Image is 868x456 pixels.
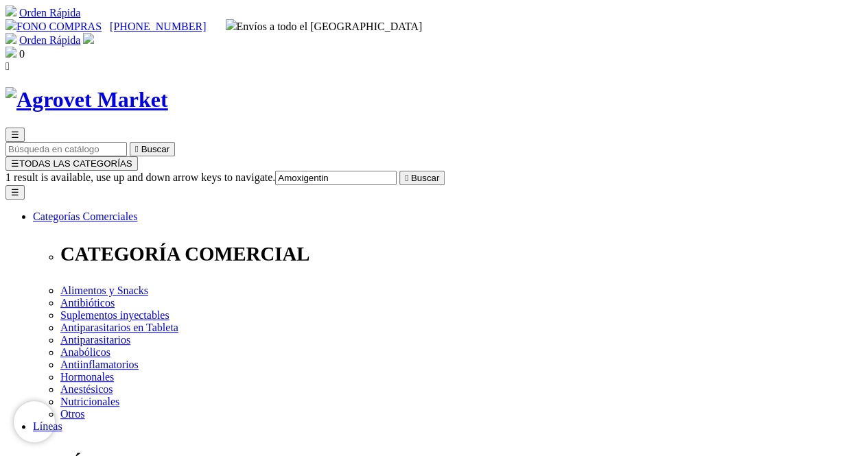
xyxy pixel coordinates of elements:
a: Otros [60,408,85,420]
span: Envíos a todo el [GEOGRAPHIC_DATA] [226,21,423,32]
a: Hormonales [60,371,114,383]
span: ☰ [11,130,19,140]
iframe: Brevo live chat [14,401,55,442]
span: 0 [19,48,25,60]
span: ☰ [11,158,19,169]
i:  [5,60,10,72]
img: Agrovet Market [5,87,168,112]
img: phone.svg [5,19,16,30]
input: Buscar [5,142,127,156]
a: Antibióticos [60,297,115,309]
img: delivery-truck.svg [226,19,237,30]
button: ☰TODAS LAS CATEGORÍAS [5,156,138,171]
a: Nutricionales [60,396,119,407]
a: Acceda a su cuenta de cliente [83,34,94,46]
span: 1 result is available, use up and down arrow keys to navigate. [5,171,275,183]
a: [PHONE_NUMBER] [110,21,206,32]
button:  Buscar [130,142,175,156]
a: Categorías Comerciales [33,211,137,222]
img: user.svg [83,33,94,44]
button: ☰ [5,185,25,200]
i:  [135,144,139,154]
span: Buscar [411,173,439,183]
p: CATEGORÍA COMERCIAL [60,243,863,265]
a: Suplementos inyectables [60,309,169,321]
button: ☰ [5,128,25,142]
a: Orden Rápida [19,34,80,46]
img: shopping-cart.svg [5,33,16,44]
a: FONO COMPRAS [5,21,102,32]
a: Orden Rápida [19,7,80,19]
button:  Buscar [399,171,445,185]
a: Alimentos y Snacks [60,285,148,296]
input: Buscar [275,171,397,185]
a: Anabólicos [60,346,110,358]
a: Antiparasitarios [60,334,130,346]
img: shopping-cart.svg [5,5,16,16]
a: Antiparasitarios en Tableta [60,322,178,333]
a: Anestésicos [60,383,113,395]
span: Buscar [141,144,169,154]
i:  [405,173,408,183]
img: shopping-bag.svg [5,47,16,58]
a: Antiinflamatorios [60,359,139,370]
